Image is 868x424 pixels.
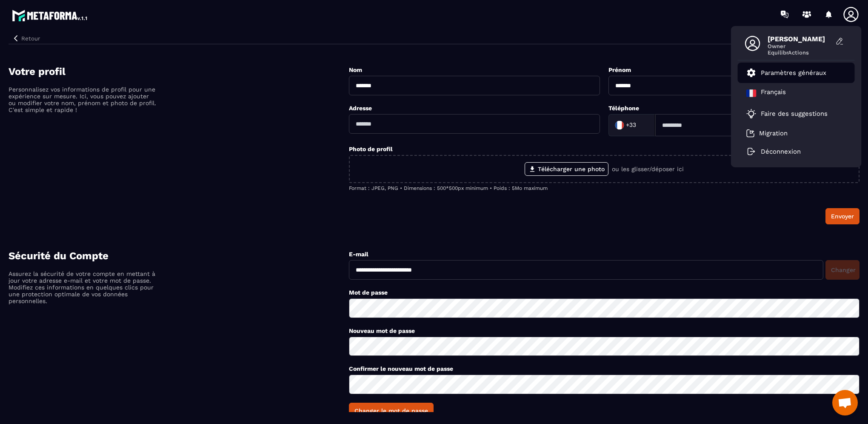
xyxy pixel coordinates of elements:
[746,109,836,119] a: Faire des suggestions
[9,270,157,304] p: Assurez la sécurité de votre compte en mettant à jour votre adresse e-mail et votre mot de passe....
[746,68,826,78] a: Paramètres généraux
[349,146,393,152] label: Photo de profil
[626,121,636,129] span: +33
[12,8,89,23] img: logo
[638,119,646,132] input: Search for option
[349,105,372,112] label: Adresse
[9,250,349,262] h4: Sécurité du Compte
[746,129,788,138] a: Migration
[9,66,349,77] h4: Votre profil
[768,43,831,49] span: Owner
[768,35,831,43] span: [PERSON_NAME]
[9,33,43,44] button: Retour
[349,289,388,296] label: Mot de passe
[761,148,801,155] p: Déconnexion
[611,117,628,134] img: Country Flag
[612,166,684,172] p: ou les glisser/déposer ici
[349,365,453,372] label: Confirmer le nouveau mot de passe
[349,327,415,334] label: Nouveau mot de passe
[608,105,639,112] label: Téléphone
[525,162,608,176] label: Télécharger une photo
[761,69,826,77] p: Paramètres généraux
[825,208,859,224] button: Envoyer
[349,185,859,191] p: Format : JPEG, PNG • Dimensions : 500*500px minimum • Poids : 5Mo maximum
[349,66,362,73] label: Nom
[832,390,858,415] a: Ouvrir le chat
[759,129,788,137] p: Migration
[761,110,828,117] p: Faire des suggestions
[761,88,786,98] p: Français
[768,49,831,56] span: EquilibrActions
[349,251,368,258] label: E-mail
[608,114,655,136] div: Search for option
[9,86,157,113] p: Personnalisez vos informations de profil pour une expérience sur mesure. Ici, vous pouvez ajouter...
[608,66,631,73] label: Prénom
[349,403,434,419] button: Changer le mot de passe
